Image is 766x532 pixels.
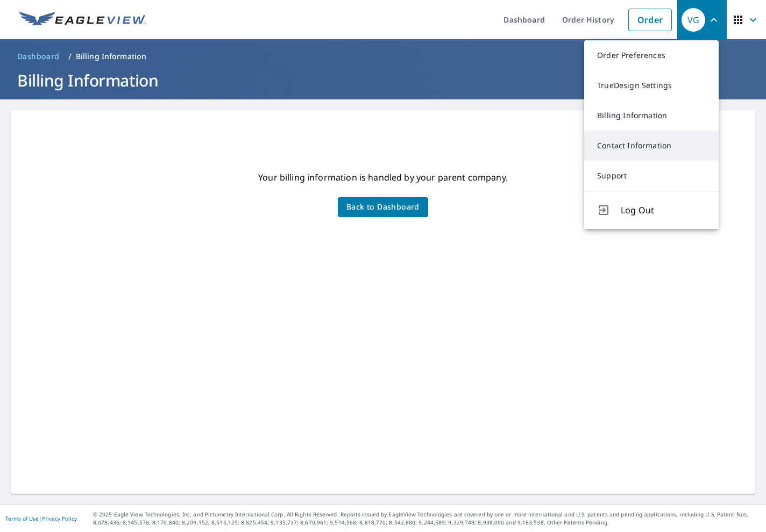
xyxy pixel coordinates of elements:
[621,204,706,217] span: Log Out
[584,40,719,70] a: Order Preferences
[584,161,719,191] a: Support
[13,48,753,65] nav: breadcrumb
[17,51,60,62] span: Dashboard
[13,48,64,65] a: Dashboard
[338,197,428,217] button: Back to Dashboard
[628,9,672,31] a: Order
[93,511,761,527] p: © 2025 Eagle View Technologies, Inc. and Pictometry International Corp. All Rights Reserved. Repo...
[5,515,39,522] a: Terms of Use
[256,168,510,186] p: Your billing information is handled by your parent company.
[42,515,77,522] a: Privacy Policy
[584,70,719,100] a: TrueDesign Settings
[682,8,705,32] div: VG
[13,69,753,91] h1: Billing Information
[346,200,420,214] span: Back to Dashboard
[19,12,146,28] img: EV Logo
[76,51,147,62] p: Billing Information
[5,515,77,522] p: |
[584,191,719,229] button: Log Out
[584,100,719,131] a: Billing Information
[68,50,72,63] li: /
[584,131,719,161] a: Contact Information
